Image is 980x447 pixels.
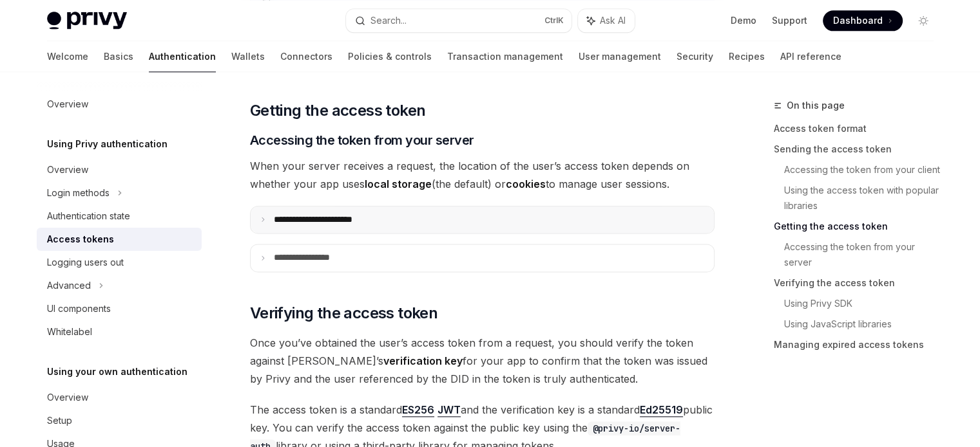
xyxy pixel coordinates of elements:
[544,15,564,26] span: Ctrl K
[402,403,434,417] a: ES256
[447,41,563,72] a: Transaction management
[250,303,437,324] span: Verifying the access token
[784,314,944,334] a: Using JavaScript libraries
[47,185,110,201] div: Login methods
[37,158,202,181] a: Overview
[250,157,715,193] span: When your server receives a request, the location of the user’s access token depends on whether y...
[833,14,883,27] span: Dashboard
[280,41,332,72] a: Connectors
[47,232,114,247] div: Access tokens
[729,41,765,72] a: Recipes
[47,301,111,316] div: UI components
[37,320,202,343] a: Whitelabel
[47,390,88,405] div: Overview
[365,178,432,190] strong: local storage
[250,334,715,388] span: Once you’ve obtained the user’s access token from a request, you should verify the token against ...
[47,12,127,30] img: light logo
[47,278,91,293] div: Advanced
[37,205,202,228] a: Authentication state
[774,334,944,355] a: Managing expired access tokens
[37,228,202,251] a: Access tokens
[47,162,88,178] div: Overview
[640,403,683,417] a: Ed25519
[774,118,944,139] a: Access token format
[383,354,463,367] strong: verification key
[231,41,265,72] a: Wallets
[823,10,903,31] a: Dashboard
[37,409,202,432] a: Setup
[47,364,187,379] h5: Using your own authentication
[578,9,635,32] button: Ask AI
[47,413,72,428] div: Setup
[47,96,88,112] div: Overview
[731,14,756,27] a: Demo
[774,273,944,293] a: Verifying the access token
[784,180,944,216] a: Using the access token with popular libraries
[47,324,92,340] div: Whitelabel
[784,160,944,180] a: Accessing the token from your client
[784,237,944,273] a: Accessing the token from your server
[37,297,202,320] a: UI components
[774,216,944,237] a: Getting the access token
[913,10,934,31] button: Toggle dark mode
[346,9,572,32] button: Search...CtrlK
[784,293,944,314] a: Using Privy SDK
[579,41,661,72] a: User management
[774,139,944,160] a: Sending the access token
[47,41,88,72] a: Welcome
[772,14,807,27] a: Support
[37,251,202,274] a: Logging users out
[47,136,168,152] h5: Using Privy authentication
[47,208,130,224] div: Authentication state
[506,178,546,190] strong: cookies
[250,131,474,149] span: Accessing the token from your server
[677,41,713,72] a: Security
[437,403,461,417] a: JWT
[250,100,426,121] span: Getting the access token
[370,13,407,28] div: Search...
[149,41,216,72] a: Authentication
[37,386,202,409] a: Overview
[37,93,202,116] a: Overview
[600,14,626,27] span: Ask AI
[348,41,432,72] a: Policies & controls
[104,41,133,72] a: Basics
[787,98,845,113] span: On this page
[47,255,124,270] div: Logging users out
[780,41,841,72] a: API reference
